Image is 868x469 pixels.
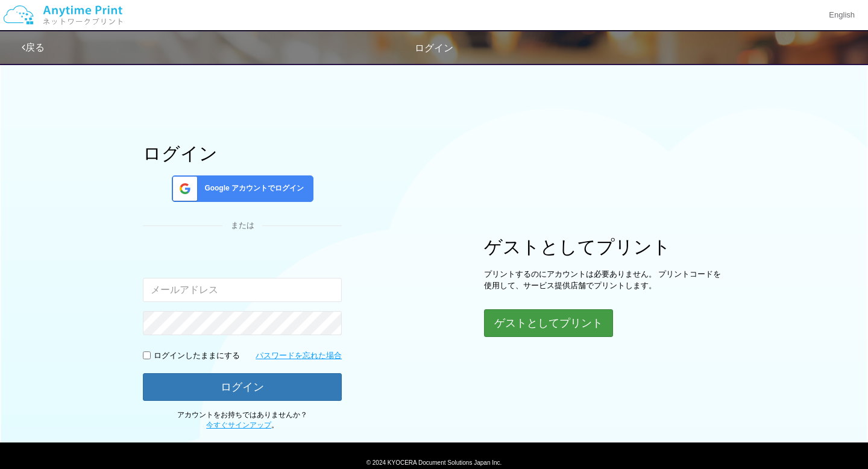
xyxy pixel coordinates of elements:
div: または [143,220,342,231]
span: Google アカウントでログイン [200,183,304,194]
a: 戻る [22,42,45,52]
span: 。 [206,421,278,429]
span: © 2024 KYOCERA Document Solutions Japan Inc. [366,458,502,466]
h1: ゲストとしてプリント [484,237,725,257]
button: ゲストとしてプリント [484,309,613,337]
a: パスワードを忘れた場合 [256,350,342,362]
span: ログイン [415,43,453,53]
button: ログイン [143,373,342,401]
h1: ログイン [143,143,342,163]
input: メールアドレス [143,278,342,302]
p: アカウントをお持ちではありませんか？ [143,410,342,430]
a: 今すぐサインアップ [206,421,271,429]
p: プリントするのにアカウントは必要ありません。 プリントコードを使用して、サービス提供店舗でプリントします。 [484,269,725,291]
p: ログインしたままにする [154,350,240,362]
